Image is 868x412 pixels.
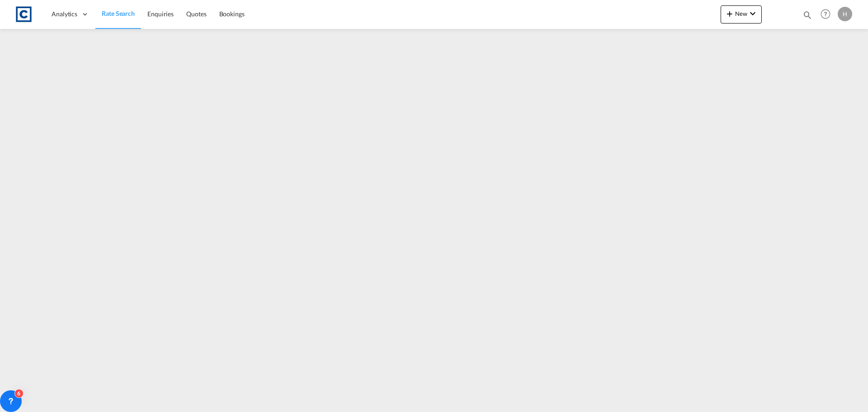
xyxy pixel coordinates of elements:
[724,8,735,19] md-icon: icon-plus 400-fg
[818,6,838,23] div: Help
[724,10,758,17] span: New
[186,10,206,18] span: Quotes
[838,7,852,21] div: H
[147,10,174,18] span: Enquiries
[219,10,245,18] span: Bookings
[102,9,135,17] span: Rate Search
[802,10,812,20] md-icon: icon-magnify
[747,8,758,19] md-icon: icon-chevron-down
[802,10,812,24] div: icon-magnify
[14,4,34,24] img: 1fdb9190129311efbfaf67cbb4249bed.jpeg
[52,9,77,19] span: Analytics
[721,5,762,24] button: icon-plus 400-fgNewicon-chevron-down
[818,6,833,22] span: Help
